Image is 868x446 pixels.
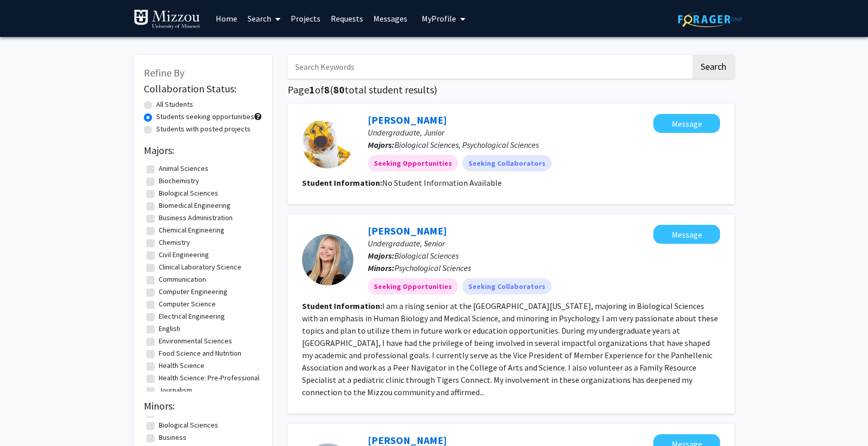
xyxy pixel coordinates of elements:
[156,111,254,122] label: Students seeking opportunities
[144,144,262,157] h2: Majors:
[394,263,471,273] span: Psychological Sciences
[144,400,262,412] h2: Minors:
[159,348,241,359] label: Food Science and Nutrition
[653,114,720,133] button: Message Truman Tiger
[288,55,691,79] input: Search Keywords
[159,373,259,383] label: Health Science: Pre-Professional
[368,1,412,36] a: Messages
[678,11,742,27] img: ForagerOne Logo
[159,176,199,186] label: Biochemistry
[159,360,204,371] label: Health Science
[159,249,209,260] label: Civil Engineering
[692,55,734,79] button: Search
[302,178,382,188] b: Student Information:
[156,124,251,134] label: Students with posted projects
[309,83,315,96] span: 1
[288,84,734,96] h1: Page of ( total student results)
[382,178,502,188] span: No Student Information Available
[8,400,44,438] iframe: Chat
[368,224,447,237] a: [PERSON_NAME]
[368,238,445,248] span: Undergraduate, Senior
[159,200,231,211] label: Biomedical Engineering
[159,212,233,223] label: Business Administration
[368,127,444,138] span: Undergraduate, Junior
[159,262,241,273] label: Clinical Laboratory Science
[159,225,224,236] label: Chemical Engineering
[159,311,225,322] label: Electrical Engineering
[394,250,459,261] span: Biological Sciences
[159,420,218,431] label: Biological Sciences
[394,140,539,150] span: Biological Sciences, Psychological Sciences
[159,385,192,396] label: Journalism
[144,66,184,79] span: Refine By
[159,299,216,309] label: Computer Science
[159,432,186,443] label: Business
[159,188,218,199] label: Biological Sciences
[368,113,447,126] a: [PERSON_NAME]
[286,1,326,36] a: Projects
[368,278,458,295] mat-chip: Seeking Opportunities
[302,301,718,397] fg-read-more: I am a rising senior at the [GEOGRAPHIC_DATA][US_STATE], majoring in Biological Sciences with an ...
[368,250,394,261] b: Majors:
[159,336,232,346] label: Environmental Sciences
[368,155,458,171] mat-chip: Seeking Opportunities
[156,99,193,110] label: All Students
[159,237,190,248] label: Chemistry
[462,155,552,171] mat-chip: Seeking Collaborators
[422,13,456,24] span: My Profile
[462,278,552,295] mat-chip: Seeking Collaborators
[159,286,228,297] label: Computer Engineering
[333,83,345,96] span: 80
[368,140,394,150] b: Majors:
[242,1,286,36] a: Search
[326,1,368,36] a: Requests
[211,1,242,36] a: Home
[302,301,382,311] b: Student Information:
[653,225,720,244] button: Message Mallory Jones
[159,163,209,174] label: Animal Sciences
[134,9,200,30] img: University of Missouri Logo
[144,83,262,95] h2: Collaboration Status:
[368,263,394,273] b: Minors:
[159,323,180,334] label: English
[159,274,206,285] label: Communication
[324,83,330,96] span: 8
